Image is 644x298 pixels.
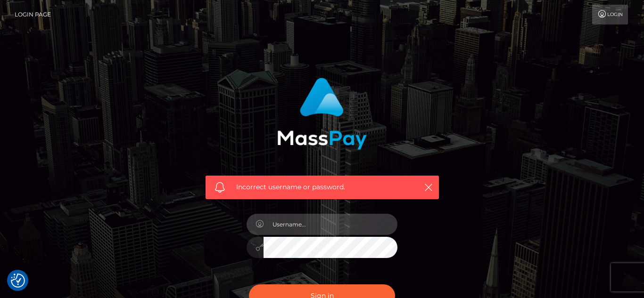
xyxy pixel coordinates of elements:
[11,274,25,288] button: Consent Preferences
[11,274,25,288] img: Revisit consent button
[277,78,367,150] img: MassPay Login
[236,182,408,192] span: Incorrect username or password.
[15,5,51,24] a: Login Page
[264,214,397,235] input: Username...
[592,5,628,24] a: Login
